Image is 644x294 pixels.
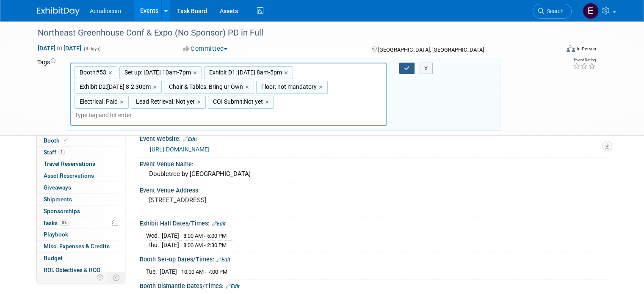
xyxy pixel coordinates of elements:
[44,243,110,250] span: Misc. Expenses & Credits
[181,269,227,275] span: 10:00 AM - 7:00 PM
[140,184,607,195] div: Event Venue Address:
[108,68,114,78] a: ×
[260,82,317,91] span: Floor: not mandatory
[216,257,230,263] a: Edit
[44,149,65,156] span: Staff
[162,231,179,241] td: [DATE]
[544,8,564,14] span: Search
[37,58,58,131] td: Tags
[37,241,125,252] a: Misc. Expenses & Credits
[93,272,108,283] td: Personalize Event Tab Strip
[573,58,596,62] div: Event Rating
[567,45,575,52] img: Format-Inperson.png
[108,272,125,283] td: Toggle Event Tabs
[149,196,325,204] pre: [STREET_ADDRESS]
[167,82,243,91] span: Chair & Tables: Bring ur Own
[58,149,65,155] span: 1
[245,82,251,92] a: ×
[180,44,231,53] button: Committed
[55,45,64,52] span: to
[207,68,282,77] span: Exhibit D1: [DATE] 8am-5pm
[37,7,80,16] img: ExhibitDay
[37,217,125,229] a: Tasks0%
[37,44,82,52] span: [DATE] [DATE]
[43,220,69,226] span: Tasks
[78,82,151,91] span: Exhibit D2:[DATE] 8-2:30pm
[146,267,160,276] td: Tue.
[150,146,210,153] a: [URL][DOMAIN_NAME]
[44,184,71,191] span: Giveaways
[37,264,125,276] a: ROI, Objectives & ROO
[284,68,290,78] a: ×
[140,280,607,291] div: Booth Dismantle Dates/Times:
[146,241,162,250] td: Thu.
[193,68,199,78] a: ×
[514,44,596,57] div: Event Format
[44,231,68,238] span: Playbook
[37,253,125,264] a: Budget
[140,132,607,143] div: Event Website:
[44,137,69,144] span: Booth
[576,46,596,52] div: In-Person
[44,172,94,179] span: Asset Reservations
[265,97,271,107] a: ×
[37,158,125,170] a: Travel Reservations
[140,253,607,264] div: Booth Set-up Dates/Times:
[37,147,125,158] a: Staff1
[44,160,95,167] span: Travel Reservations
[162,241,179,250] td: [DATE]
[44,208,80,214] span: Sponsorships
[75,111,189,119] input: Type tag and hit enter
[160,267,177,276] td: [DATE]
[120,97,125,107] a: ×
[378,47,484,53] span: [GEOGRAPHIC_DATA], [GEOGRAPHIC_DATA]
[78,68,106,77] span: Booth#53
[44,255,63,261] span: Budget
[37,229,125,240] a: Playbook
[153,82,158,92] a: ×
[583,3,599,19] img: Elizabeth Martinez
[37,182,125,193] a: Giveaways
[83,46,101,52] span: (3 days)
[211,97,263,106] span: COI Submit:Not yet
[37,170,125,181] a: Asset Reservations
[533,4,572,19] a: Search
[146,231,162,241] td: Wed.
[140,158,607,168] div: Event Venue Name:
[226,283,240,289] a: Edit
[183,136,197,142] a: Edit
[197,97,202,107] a: ×
[140,217,607,228] div: Exhibit Hall Dates/Times:
[90,8,121,14] span: Acradiocom
[44,196,72,203] span: Shipments
[183,242,227,248] span: 8:00 AM - 2:30 PM
[64,138,68,143] i: Booth reservation complete
[37,206,125,217] a: Sponsorships
[146,168,600,181] div: Doubletree by [GEOGRAPHIC_DATA]
[420,63,433,74] button: X
[212,221,226,227] a: Edit
[134,97,195,106] span: Lead Retrieval: Not yet
[123,68,191,77] span: Set up: [DATE] 10am-7pm
[78,97,118,106] span: Electrical: Paid
[183,233,227,239] span: 8:00 AM - 5:00 PM
[37,135,125,146] a: Booth
[44,267,100,273] span: ROI, Objectives & ROO
[35,25,549,41] div: Northeast Greenhouse Conf & Expo (No Sponsor) PD in Full
[319,82,324,92] a: ×
[37,194,125,205] a: Shipments
[60,220,69,226] span: 0%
